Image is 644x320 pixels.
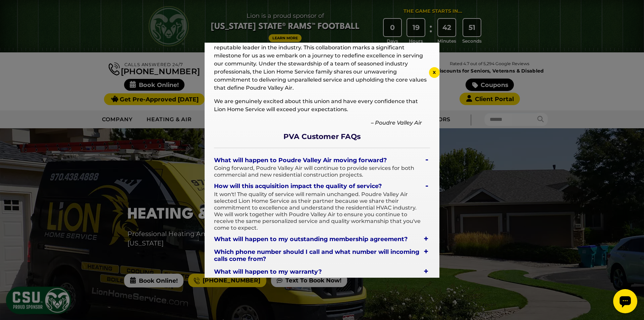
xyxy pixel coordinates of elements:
[214,36,430,92] p: As of [DATE], Poudre Valley Air has merged with Lion Home Service, another reputable leader in th...
[3,3,27,27] div: Open chat widget
[424,181,430,190] div: -
[214,191,424,231] span: It won't! The quality of service will remain unchanged. Poudre Valley Air selected Lion Home Serv...
[422,234,430,243] div: +
[424,155,430,164] div: -
[214,165,424,178] span: Going forward, Poudre Valley Air will continue to provide services for both commercial and new re...
[214,267,323,277] span: What will happen to my warranty?
[214,155,424,165] span: What will happen to Poudre Valley Air moving forward?
[422,247,430,256] div: +
[214,247,422,264] span: Which phone number should I call and what number will incoming calls come from?
[214,132,430,141] span: PVA Customer FAQs
[214,181,424,191] span: How will this acquisition impact the quality of service?
[433,69,436,75] span: x
[214,234,409,244] span: What will happen to my outstanding membership agreement?
[214,97,430,113] p: We are genuinely excited about this union and have every confidence that Lion Home Service will e...
[422,267,430,276] div: +
[214,119,430,127] p: – Poudre Valley Air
